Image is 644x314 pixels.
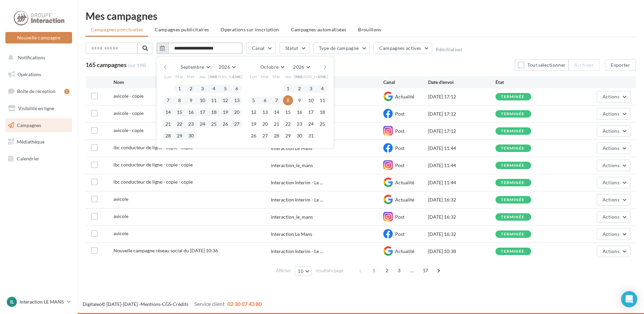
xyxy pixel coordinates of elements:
span: Jeu [285,74,291,80]
span: Campagnes actives [379,45,421,51]
button: 12 [220,95,230,105]
span: Octobre [260,64,279,70]
a: IL Interaction LE MANS [5,295,72,308]
span: Dim [318,74,326,80]
a: CGS [162,301,171,307]
span: Post [395,111,405,117]
button: 20 [260,119,270,129]
button: Statut [280,42,310,54]
button: 10 [306,95,316,105]
span: Actualité [395,180,414,185]
a: Crédits [173,301,188,307]
span: avicole - copie [114,93,143,99]
span: Service client [194,301,225,307]
span: Actions [603,214,619,220]
button: Actions [597,177,631,188]
span: Campagnes automatisées [291,27,347,32]
button: 7 [271,95,282,105]
button: 24 [197,119,207,129]
button: 14 [271,107,282,117]
span: Calendrier [17,156,39,161]
button: 25 [209,119,219,129]
div: interaction_le_mans [271,162,313,169]
button: 16 [294,107,304,117]
a: Mentions [140,301,160,307]
span: Actualité [395,197,414,202]
div: Open Intercom Messenger [621,291,637,307]
button: 13 [260,107,270,117]
button: 26 [249,131,259,141]
button: 3 [197,84,207,94]
div: terminée [501,146,524,151]
button: 17 [197,107,207,117]
div: Date d'envoi [428,79,495,86]
span: 10 [298,269,303,274]
span: 17 [420,265,431,276]
button: Octobre [258,62,287,72]
div: [DATE] 17:12 [428,93,495,100]
a: Calendrier [4,152,73,166]
span: Afficher [276,268,291,274]
button: 19 [220,107,230,117]
a: Boîte de réception1 [4,84,73,98]
span: lbc conducteur de ligne - copie - copie [114,179,193,185]
div: terminée [501,181,524,185]
button: 8 [283,95,293,105]
button: Type de campagne [313,42,370,54]
span: Campagnes publicitaires [155,27,209,32]
button: 4 [209,84,219,94]
button: 15 [174,107,185,117]
span: avicole - copie [114,127,143,133]
span: Jeu [199,74,206,80]
span: Post [395,162,405,168]
button: Actions [597,91,631,102]
button: 4 [317,84,327,94]
button: 13 [232,95,242,105]
span: Mar [261,74,269,80]
button: 11 [317,95,327,105]
span: 2026 [293,64,304,70]
span: ... [407,265,418,276]
div: terminée [501,215,524,219]
button: 30 [294,131,304,141]
span: Boîte de réception [17,88,56,94]
span: 02 30 07 43 80 [227,301,262,307]
button: 10 [295,266,312,276]
div: [DATE] 17:12 [428,128,495,134]
button: 31 [306,131,316,141]
button: Notifications [4,51,71,65]
button: Campagnes actives [374,42,432,54]
div: interaction_le_mans [271,214,313,220]
span: 2 [382,265,392,276]
span: Actions [603,180,619,185]
span: Post [395,231,405,237]
span: Actions [603,111,619,117]
span: Brouillons [358,27,381,32]
button: 2026 [290,62,312,72]
div: Interaction Le Mans [271,145,312,152]
button: 19 [249,119,259,129]
button: 10 [197,95,207,105]
span: Actions [603,128,619,134]
p: Interaction LE MANS [20,299,64,305]
div: [DATE] 11:44 [428,162,495,169]
button: 7 [163,95,173,105]
span: [PERSON_NAME] [294,74,328,80]
button: Actions [597,160,631,171]
button: 6 [232,84,242,94]
button: 2026 [216,62,238,72]
span: Notifications [18,55,45,60]
button: 14 [163,107,173,117]
button: 15 [283,107,293,117]
button: 27 [232,119,242,129]
span: Operations sur inscription [221,27,279,32]
span: avicole [114,230,128,236]
span: Actions [603,162,619,168]
button: 12 [249,107,259,117]
span: Visibilité en ligne [18,105,54,111]
div: Interaction Le Mans [271,231,312,238]
button: 9 [294,95,304,105]
span: Actions [603,94,619,99]
button: Actions [597,228,631,240]
button: 8 [174,95,185,105]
